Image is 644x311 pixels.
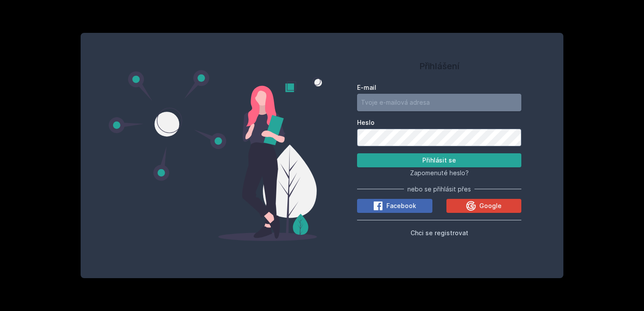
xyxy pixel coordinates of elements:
[410,227,468,238] button: Chci se registrovat
[446,199,522,213] button: Google
[357,118,521,127] label: Heslo
[357,199,432,213] button: Facebook
[357,83,521,92] label: E-mail
[479,201,502,210] span: Google
[410,169,469,177] span: Zapomenuté heslo?
[410,229,468,237] span: Chci se registrovat
[357,60,521,73] h1: Přihlášení
[357,94,521,111] input: Tvoje e-mailová adresa
[407,185,471,194] span: nebo se přihlásit přes
[357,153,521,167] button: Přihlásit se
[386,201,416,210] span: Facebook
